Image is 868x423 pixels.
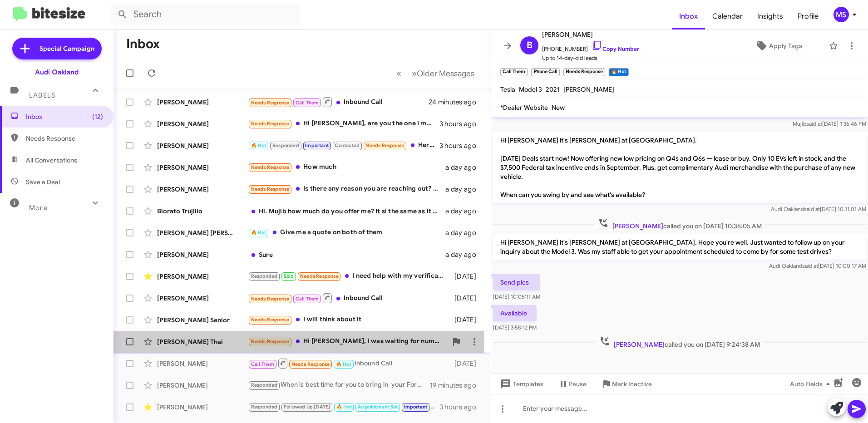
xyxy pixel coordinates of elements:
p: Available [493,305,537,321]
span: Model 3 [519,85,542,93]
button: Previous [391,64,407,83]
div: [DATE] [450,294,483,303]
small: Phone Call [531,68,559,76]
span: 2021 [546,85,560,93]
span: [PERSON_NAME] [542,29,639,40]
span: Apply Tags [769,38,802,54]
span: 🔥 Hot [336,361,351,367]
div: When is best time for you to bring in your Ford Explorer, this way we can evaluate it for you and... [248,380,430,390]
button: Next [406,64,480,83]
a: Insights [750,3,790,30]
button: MS [826,7,858,22]
div: [PERSON_NAME] [157,272,248,281]
span: Needs Response [291,361,330,367]
div: I will think about it [248,315,450,325]
div: Audi Oakland [35,68,79,77]
div: Sure [248,250,445,259]
div: [PERSON_NAME] [157,185,248,194]
div: [DATE] [450,315,483,325]
p: Hi [PERSON_NAME] it's [PERSON_NAME] at [GEOGRAPHIC_DATA]. [DATE] Deals start now! Now offering ne... [493,132,866,203]
span: Audi Oakland [DATE] 10:00:17 AM [769,262,866,269]
small: Needs Response [563,68,605,76]
span: Audi Oakland [DATE] 10:11:01 AM [771,206,866,212]
span: Responded [251,404,278,410]
div: [PERSON_NAME] [157,119,248,128]
span: [PERSON_NAME] [612,222,663,230]
div: 3 hours ago [439,403,483,412]
span: [DATE] 10:05:11 AM [493,293,540,300]
div: [PERSON_NAME] [157,98,248,107]
span: [PERSON_NAME] [614,340,665,349]
span: 🔥 Hot [251,230,266,236]
span: Needs Response [365,143,404,148]
div: Inbound Call [248,358,450,369]
span: Important [404,404,427,410]
div: a day ago [445,250,483,259]
div: How much [248,162,445,172]
span: Mark Inactive [612,376,652,392]
div: Inbound Call [248,96,429,108]
span: [PHONE_NUMBER] [542,40,639,54]
span: Labels [29,91,55,99]
div: Hi [PERSON_NAME], are you the one I met with [DATE] with [PERSON_NAME] and [PERSON_NAME]? [248,118,439,129]
div: [DATE] [450,359,483,368]
span: Followed Up [DATE] [284,404,330,410]
div: [PERSON_NAME] [157,381,248,390]
a: Profile [790,3,826,30]
span: Call Them [296,296,319,302]
span: Older Messages [417,69,474,79]
span: Save a Deal [26,177,60,187]
span: Auto Fields [790,376,833,392]
span: Tesla [500,85,515,93]
span: Needs Response [251,164,290,170]
span: Important [305,143,329,148]
small: Call Them [500,68,528,76]
span: Needs Response [251,100,290,106]
div: [PERSON_NAME] [157,294,248,303]
p: Hi [PERSON_NAME] it's [PERSON_NAME] at [GEOGRAPHIC_DATA]. Hope you're well. Just wanted to follow... [493,234,866,260]
div: [PERSON_NAME] [157,141,248,150]
div: 3 hours ago [439,141,483,150]
div: [PERSON_NAME] [157,163,248,172]
span: Needs Response [251,186,290,192]
span: said at [804,206,820,212]
span: 🔥 Hot [336,404,352,410]
button: Pause [551,376,594,392]
div: a day ago [445,163,483,172]
div: a day ago [445,228,483,237]
span: New [552,103,565,112]
span: *Dealer Website [500,103,548,112]
span: Needs Response [251,317,290,323]
span: Call Them [296,100,319,106]
span: 🔥 Hot [251,143,266,148]
input: Search [110,4,301,25]
span: Responded [251,273,278,279]
span: Sold [284,273,294,279]
span: More [29,204,48,212]
div: Hi. Mujib how much do you offer me? It si the same as it you was sold to me.! Good conditions has... [248,207,445,216]
span: Up to 14-day-old leads [542,54,639,63]
span: B [527,38,533,53]
span: » [412,68,417,79]
span: « [396,68,401,79]
div: [PERSON_NAME] Thai [157,337,248,346]
span: Needs Response [251,121,290,127]
span: Mujib [DATE] 1:36:46 PM [793,120,866,127]
div: Thank you for the information, Oyebola. I’ll take another look and let you know if there’s any po... [248,402,439,412]
a: Special Campaign [12,38,102,59]
button: Auto Fields [783,376,841,392]
div: [PERSON_NAME] [157,359,248,368]
span: (12) [92,112,103,121]
a: Inbox [672,3,705,30]
div: MS [833,7,849,22]
div: [PERSON_NAME] [157,403,248,412]
span: [DATE] 3:55:12 PM [493,324,537,331]
span: Needs Response [251,296,290,302]
a: Calendar [705,3,750,30]
div: Give me a quote on both of them [248,227,445,238]
div: [DATE] [450,272,483,281]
